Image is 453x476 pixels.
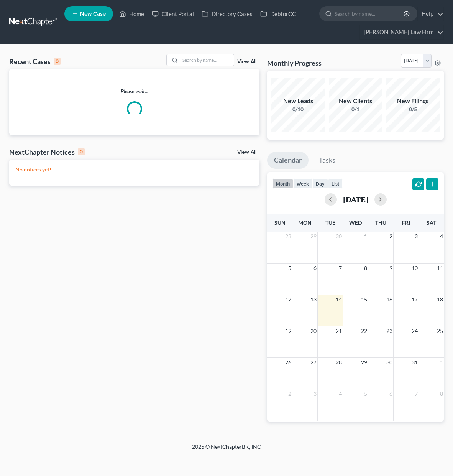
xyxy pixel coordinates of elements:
span: 22 [360,326,368,336]
div: Recent Cases [9,57,61,66]
span: 12 [284,295,292,304]
span: 30 [386,358,393,367]
span: 16 [386,295,393,304]
span: 2 [287,389,292,399]
span: 4 [439,232,444,241]
button: list [328,178,343,189]
button: day [312,178,328,189]
span: 7 [414,389,419,399]
span: 5 [363,389,368,399]
span: 28 [335,358,343,367]
div: 0 [54,58,61,65]
a: Calendar [267,152,309,169]
span: 29 [360,358,368,367]
span: 31 [411,358,419,367]
button: month [272,178,293,189]
h2: [DATE] [343,195,368,203]
span: 24 [411,326,419,336]
span: Sat [427,219,436,226]
span: 20 [310,326,317,336]
span: 29 [310,232,317,241]
span: 13 [310,295,317,304]
a: View All [237,59,256,64]
input: Search by name... [180,54,234,66]
p: No notices yet! [15,166,253,173]
a: Client Portal [148,7,198,21]
span: 21 [335,326,343,336]
span: 15 [360,295,368,304]
p: Please wait... [9,87,259,95]
span: 18 [436,295,444,304]
div: New Filings [386,97,440,105]
div: New Clients [329,97,382,105]
div: 0 [78,148,85,155]
span: Thu [375,219,386,226]
span: 25 [436,326,444,336]
span: 28 [284,232,292,241]
span: 10 [411,264,419,273]
span: Fri [402,219,410,226]
span: 23 [386,326,393,336]
a: View All [237,150,256,155]
div: New Leads [271,97,325,105]
span: Tue [325,219,335,226]
span: 1 [363,232,368,241]
span: 6 [389,389,393,399]
span: 8 [363,264,368,273]
span: 9 [389,264,393,273]
span: 2 [389,232,393,241]
span: 26 [284,358,292,367]
span: 3 [414,232,419,241]
span: 1 [439,358,444,367]
div: 0/1 [329,105,382,113]
span: 5 [287,264,292,273]
div: 0/10 [271,105,325,113]
span: 3 [313,389,317,399]
a: DebtorCC [256,7,300,21]
div: 0/5 [386,105,440,113]
span: Sun [274,219,286,226]
span: New Case [80,11,106,17]
span: 6 [313,264,317,273]
span: 7 [338,264,343,273]
span: Wed [349,219,362,226]
span: 19 [284,326,292,336]
span: 8 [439,389,444,399]
div: NextChapter Notices [9,147,85,156]
span: Mon [298,219,312,226]
button: week [293,178,312,189]
h3: Monthly Progress [267,58,322,68]
a: Home [115,7,148,21]
a: Tasks [312,152,342,169]
a: Help [418,7,443,21]
span: 14 [335,295,343,304]
span: 30 [335,232,343,241]
span: 27 [310,358,317,367]
input: Search by name... [335,7,405,21]
span: 17 [411,295,419,304]
a: [PERSON_NAME] Law Firm [360,25,443,39]
span: 4 [338,389,343,399]
a: Directory Cases [198,7,256,21]
span: 11 [436,264,444,273]
div: 2025 © NextChapterBK, INC [43,443,410,457]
